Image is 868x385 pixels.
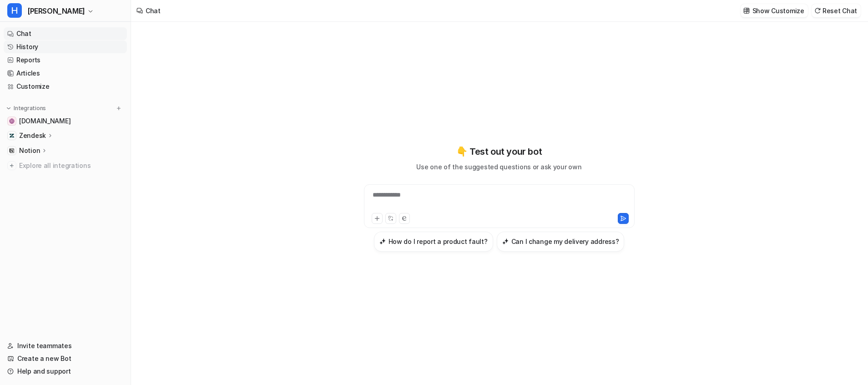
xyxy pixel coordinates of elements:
img: How do I report a product fault? [379,238,386,245]
button: Integrations [4,104,49,113]
span: H [7,3,22,18]
p: Use one of the suggested questions or ask your own [416,162,581,172]
span: [PERSON_NAME] [27,5,85,17]
p: Show Customize [752,6,804,15]
a: Invite teammates [4,339,127,352]
a: Help and support [4,365,127,378]
a: History [4,41,127,53]
p: Integrations [14,105,46,112]
img: menu_add.svg [116,105,122,111]
p: 👇 Test out your bot [456,145,542,158]
a: Customize [4,80,127,93]
h3: How do I report a product fault? [389,237,488,246]
img: expand menu [5,105,12,111]
a: Chat [4,27,127,40]
img: Zendesk [9,133,15,138]
button: How do I report a product fault?How do I report a product fault? [374,232,493,252]
h3: Can I change my delivery address? [511,237,619,246]
p: Notion [19,146,40,155]
span: [DOMAIN_NAME] [19,117,71,126]
a: Explore all integrations [4,159,127,172]
a: Articles [4,67,127,80]
img: explore all integrations [7,161,16,170]
a: Create a new Bot [4,352,127,365]
button: Reset Chat [812,4,861,17]
button: Show Customize [741,4,808,17]
img: Can I change my delivery address? [502,238,509,245]
a: swyfthome.com[DOMAIN_NAME] [4,115,127,127]
a: Reports [4,54,127,66]
span: Explore all integrations [19,158,123,173]
img: Notion [9,148,15,153]
p: Zendesk [19,131,46,140]
img: reset [814,7,821,14]
div: Chat [146,6,161,15]
img: swyfthome.com [9,118,15,124]
button: Can I change my delivery address?Can I change my delivery address? [497,232,625,252]
img: customize [743,7,750,14]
